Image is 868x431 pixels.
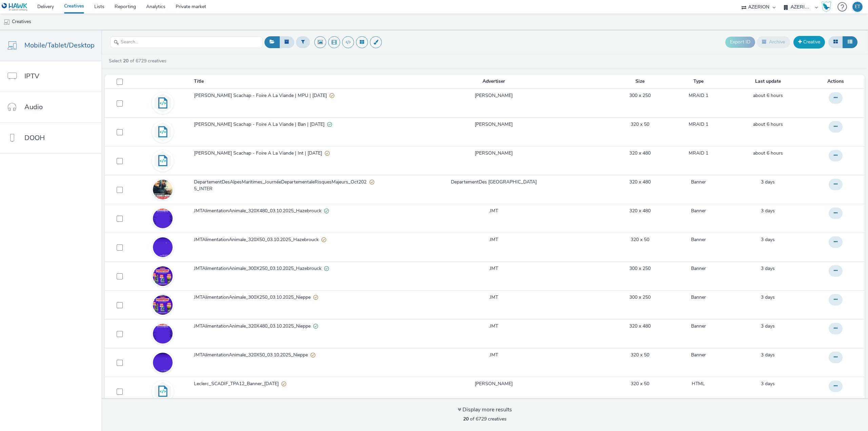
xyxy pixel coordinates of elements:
a: 320 x 480 [629,150,651,157]
div: Partially valid [330,92,334,99]
span: JMTAlimentationAnimale_320X480_03.10.2025_Nieppe [194,323,313,330]
a: JMTAlimentationAnimale_320X480_03.10.2025_NieppeValid [194,323,377,333]
img: undefined Logo [2,3,28,11]
img: a0d5e256-ef2e-4b9f-b13f-d8e6e30bb872.gif [153,319,173,348]
a: JMTAlimentationAnimale_320X50_03.10.2025_HazebrouckPartially valid [194,236,377,247]
a: 3 October 2025, 17:39 [761,380,775,387]
a: [PERSON_NAME] Scachap - Foire A La Viande | Ban | [DATE]Valid [194,121,377,131]
span: IPTV [24,71,39,81]
img: c255c7f8-4fba-4814-8e32-131fcc8d4fca.jpg [153,175,173,204]
span: JMTAlimentationAnimale_300X250_03.10.2025_Nieppe [194,294,313,301]
div: Partially valid [311,352,315,359]
a: JMT [490,352,498,358]
img: 00130bec-a06a-4028-a859-73065724519e.jpg [153,295,173,315]
a: 320 x 50 [631,380,649,387]
a: 320 x 480 [629,208,651,214]
img: e09c0314-d97f-43d0-b62b-278c1e060763.jpg [153,266,173,286]
a: [PERSON_NAME] Scachap - Foire A La Viande | MPU | [DATE]Partially valid [194,92,377,102]
a: 3 October 2025, 17:55 [761,294,775,301]
a: JMT [490,236,498,243]
div: Valid [313,323,318,330]
a: JMTAlimentationAnimale_320X480_03.10.2025_HazebrouckValid [194,208,377,218]
span: Mobile/Tablet/Desktop [24,40,95,50]
a: Hawk Academy [821,1,834,12]
div: ET [855,2,860,12]
div: Valid [324,208,329,215]
span: 3 days [761,294,775,300]
span: 3 days [761,380,775,387]
a: Banner [691,208,706,214]
a: HTML [692,380,705,387]
a: JMT [490,294,498,301]
div: 6 October 2025, 12:14 [753,121,783,128]
div: 3 October 2025, 19:33 [761,179,775,185]
img: 0ba199db-8298-4e98-8645-a3dbba61ceed.gif [153,237,173,257]
th: Actions [809,75,865,89]
a: 3 October 2025, 17:53 [761,323,775,330]
a: 3 October 2025, 17:52 [761,352,775,358]
span: 3 days [761,265,775,272]
a: 3 October 2025, 17:57 [761,208,775,214]
img: code.svg [153,122,173,142]
a: 320 x 50 [631,236,649,243]
a: JMT [490,323,498,330]
strong: 20 [463,416,469,422]
span: JMTAlimentationAnimale_300X250_03.10.2025_Hazebrouck [194,265,324,272]
div: Partially valid [325,150,330,157]
div: Partially valid [313,294,318,301]
a: 320 x 50 [631,121,649,128]
span: [PERSON_NAME] Scachap - Foire A La Viande | MPU | [DATE] [194,92,330,99]
div: 3 October 2025, 17:56 [761,265,775,272]
a: Banner [691,294,706,301]
a: 320 x 50 [631,352,649,358]
a: 320 x 480 [629,179,651,185]
a: MRAID 1 [689,150,708,157]
img: 351a5f76-1781-49ff-ac24-dadfe0f08dc7.gif [153,203,173,233]
button: Export ID [725,37,755,47]
th: Title [193,75,378,89]
a: Leclerc_SCADIF_TPA12_Banner_[DATE]Partially valid [194,380,377,391]
span: about 6 hours [753,92,783,99]
a: 6 October 2025, 12:15 [753,150,783,157]
a: Banner [691,179,706,185]
a: JMT [490,265,498,272]
a: [PERSON_NAME] [475,121,513,128]
span: [PERSON_NAME] Scachap - Foire A La Viande | Ban | [DATE] [194,121,327,128]
a: Creative [793,36,825,48]
div: 6 October 2025, 12:15 [753,92,783,99]
span: about 6 hours [753,150,783,156]
a: MRAID 1 [689,92,708,99]
div: Valid [324,265,329,272]
a: Banner [691,352,706,358]
a: MRAID 1 [689,121,708,128]
span: 3 days [761,208,775,214]
a: 300 x 250 [629,92,651,99]
th: Last update [726,75,809,89]
img: mobile [3,19,10,25]
a: [PERSON_NAME] [475,380,513,387]
input: Search... [110,36,263,48]
a: JMTAlimentationAnimale_320X50_03.10.2025_NieppePartially valid [194,352,377,362]
a: [PERSON_NAME] Scachap - Foire A La Viande | Int | [DATE]Partially valid [194,150,377,160]
th: Size [610,75,671,89]
span: JMTAlimentationAnimale_320X50_03.10.2025_Hazebrouck [194,236,321,243]
div: 3 October 2025, 17:57 [761,236,775,243]
span: 3 days [761,323,775,329]
button: Table [843,36,857,48]
strong: 20 [123,58,129,64]
a: JMTAlimentationAnimale_300X250_03.10.2025_HazebrouckValid [194,265,377,275]
a: Banner [691,265,706,272]
span: Leclerc_SCADIF_TPA12_Banner_[DATE] [194,380,281,387]
a: 300 x 250 [629,265,651,272]
a: DepartementDes [GEOGRAPHIC_DATA] [451,179,537,185]
span: [PERSON_NAME] Scachap - Foire A La Viande | Int | [DATE] [194,150,325,157]
span: 3 days [761,179,775,185]
a: Select of 6729 creatives [108,58,169,64]
img: Hawk Academy [821,1,831,12]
